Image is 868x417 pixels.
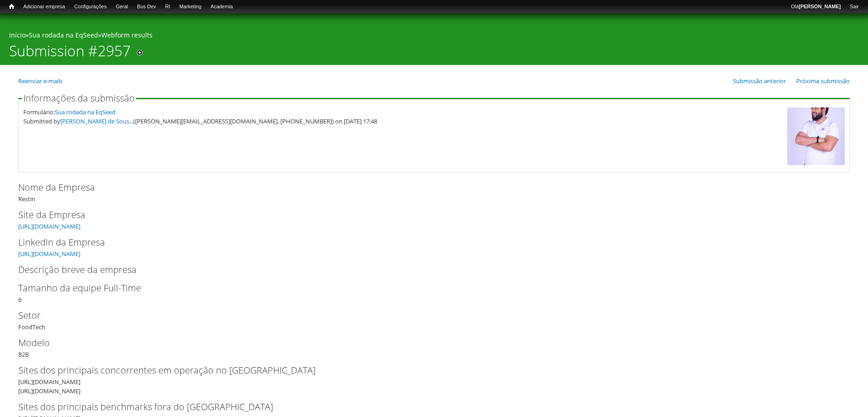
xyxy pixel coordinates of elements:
a: Início [5,2,19,11]
img: Foto de Luciano de Sousa Almeida Barbosa [787,107,845,165]
div: [URL][DOMAIN_NAME] [URL][DOMAIN_NAME] [18,364,850,396]
a: Sair [845,2,863,11]
a: Configurações [70,2,111,11]
a: Submissão anterior [733,77,786,85]
label: LinkedIn da Empresa [18,235,835,249]
a: RI [161,2,175,11]
a: Sua rodada na EqSeed [55,108,116,116]
div: FoodTech [18,309,850,331]
a: Próxima submissão [796,77,850,85]
span: Início [9,3,14,10]
legend: Informações da submissão [22,94,136,103]
a: [URL][DOMAIN_NAME] [18,222,80,230]
a: Olá[PERSON_NAME] [786,2,845,11]
a: Geral [111,2,132,11]
h1: Submission #2957 [9,42,131,65]
div: Submitted by ([PERSON_NAME][EMAIL_ADDRESS][DOMAIN_NAME], [PHONE_NUMBER]) on [DATE] 17:48 [23,117,783,126]
div: B2B [18,336,850,359]
div: Formulário: [23,107,783,117]
a: Ver perfil do usuário. [787,159,845,167]
label: Modelo [18,336,835,350]
div: Restin [18,181,850,203]
label: Descrição breve da empresa [18,263,835,277]
a: Reenviar e-mails [18,77,63,85]
label: Setor [18,309,835,322]
label: Tamanho da equipe Full-Time [18,281,835,295]
a: Marketing [175,2,206,11]
a: Webform results [101,31,153,39]
a: Academia [206,2,237,11]
label: Sites dos principais benchmarks fora do [GEOGRAPHIC_DATA] [18,400,835,414]
div: 6 [18,281,850,304]
a: [URL][DOMAIN_NAME] [18,250,80,258]
a: Sua rodada na EqSeed [29,31,98,39]
label: Sites dos principais concorrentes em operação no [GEOGRAPHIC_DATA] [18,364,835,377]
div: » » [9,31,859,42]
label: Nome da Empresa [18,181,835,194]
label: Site da Empresa [18,208,835,222]
strong: [PERSON_NAME] [799,4,841,9]
a: Início [9,31,26,39]
a: Bus Dev [132,2,161,11]
a: [PERSON_NAME] de Sous... [60,117,133,125]
a: Adicionar empresa [19,2,70,11]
